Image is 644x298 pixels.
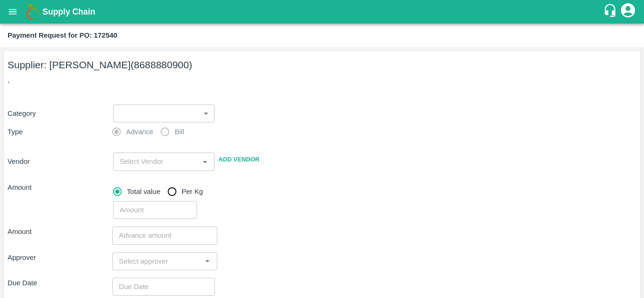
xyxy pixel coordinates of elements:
[201,255,214,267] button: Open
[8,182,109,193] p: Amount
[112,226,217,244] input: Advance amount
[126,127,154,137] span: Advance
[42,7,95,16] b: Supply Chain
[113,182,211,201] div: payment_amount_type
[182,186,203,197] span: Per Kg
[8,127,112,137] p: Type
[24,2,42,21] img: logo
[8,156,109,167] p: Vendor
[8,75,636,85] p: ,
[199,155,211,168] button: Open
[127,186,160,197] span: Total value
[42,5,603,18] a: Supply Chain
[2,1,24,23] button: open drawer
[8,32,117,39] b: Payment Request for PO: 172540
[8,252,112,263] p: Approver
[8,226,112,237] p: Amount
[113,201,197,219] input: Amount
[8,58,636,72] h5: Supplier: [PERSON_NAME] (8688880900)
[619,2,636,22] div: account of current user
[116,155,184,168] input: Select Vendor
[112,278,208,296] input: Choose date
[115,255,198,267] input: Select approver
[8,108,109,119] p: Category
[175,127,184,137] span: Bill
[215,152,263,168] button: Add Vendor
[8,278,112,288] p: Due Date
[603,3,619,20] div: customer-support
